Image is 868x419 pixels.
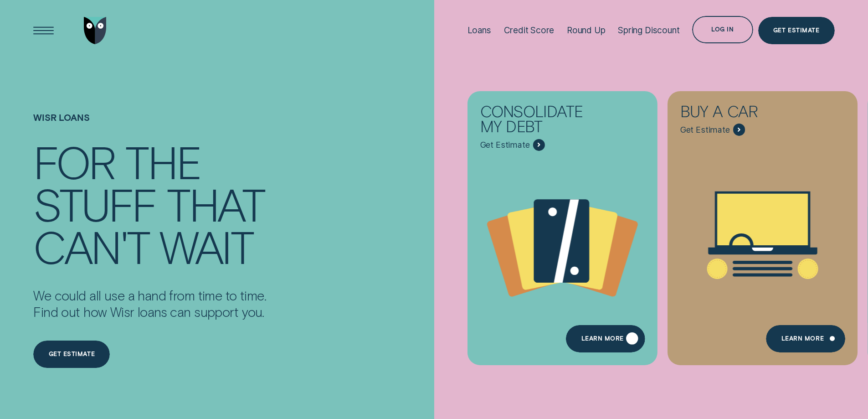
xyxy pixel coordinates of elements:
[125,140,200,182] div: the
[618,25,679,36] div: Spring Discount
[467,91,657,357] a: Consolidate my debt - Learn more
[668,91,858,357] a: Buy a car - Learn more
[758,17,835,44] a: Get Estimate
[680,103,802,124] div: Buy a car
[159,225,252,267] div: wait
[33,287,266,320] p: We could all use a hand from time to time. Find out how Wisr loans can support you.
[84,17,107,44] img: Wisr
[766,325,845,352] a: Learn More
[33,140,115,182] div: For
[680,125,730,135] span: Get Estimate
[566,325,645,352] a: Learn more
[480,103,602,139] div: Consolidate my debt
[33,341,110,368] a: Get estimate
[480,140,530,150] span: Get Estimate
[33,112,266,140] h1: Wisr loans
[33,140,266,267] h4: For the stuff that can't wait
[567,25,606,36] div: Round Up
[167,182,264,225] div: that
[504,25,555,36] div: Credit Score
[467,25,491,36] div: Loans
[30,17,57,44] button: Open Menu
[33,225,149,267] div: can't
[692,16,753,43] button: Log in
[33,182,156,225] div: stuff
